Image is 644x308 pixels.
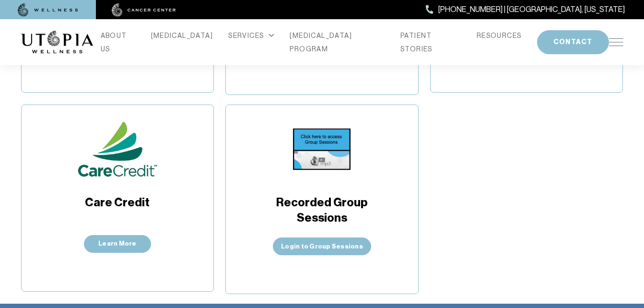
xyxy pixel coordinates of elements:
button: CONTACT [537,30,609,54]
a: RESOURCES [477,29,522,42]
img: Recorded Group Sessions [293,120,351,178]
a: PATIENT STORIES [400,29,461,56]
span: Recorded Group Sessions [257,195,386,226]
div: SERVICES [228,29,274,42]
a: [PHONE_NUMBER] | [GEOGRAPHIC_DATA], [US_STATE] [426,3,625,16]
span: Care Credit [85,195,150,224]
img: wellness [18,3,78,17]
span: [PHONE_NUMBER] | [GEOGRAPHIC_DATA], [US_STATE] [438,3,625,16]
a: [MEDICAL_DATA] PROGRAM [290,29,385,56]
a: Learn More [84,235,151,253]
a: Login to Group Sessions [273,237,371,255]
img: logo [21,31,93,54]
a: [MEDICAL_DATA] [151,29,213,42]
a: ABOUT US [101,29,136,56]
img: icon-hamburger [609,38,623,46]
img: Care Credit [73,120,162,178]
img: cancer center [112,3,176,17]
